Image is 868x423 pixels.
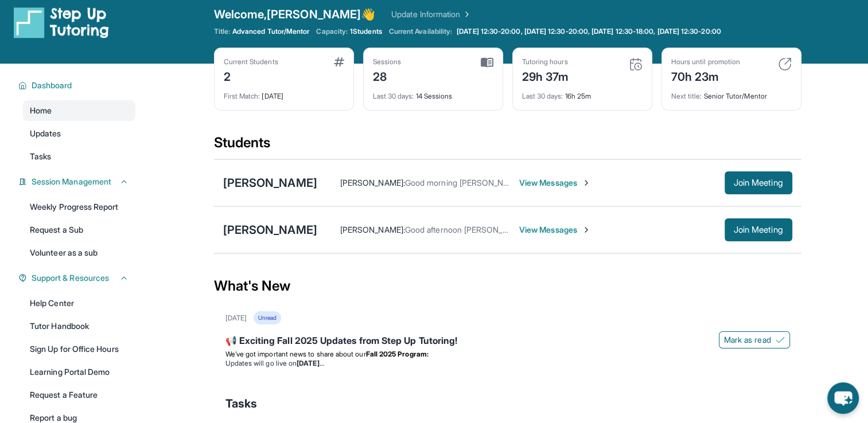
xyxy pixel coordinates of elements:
button: Support & Resources [27,272,129,284]
a: Update Information [391,9,472,20]
span: Capacity: [316,27,348,36]
img: card [778,57,792,71]
div: 14 Sessions [373,85,493,101]
div: 2 [224,66,278,85]
img: Chevron-Right [582,178,591,187]
img: card [629,57,643,71]
a: Tasks [23,146,135,167]
button: Session Management [27,176,129,187]
strong: [DATE] [297,359,324,367]
span: We’ve got important news to share about our [225,350,366,358]
span: Title: [214,27,230,36]
a: Updates [23,123,135,144]
a: Help Center [23,293,135,314]
div: 29h 37m [522,66,569,85]
a: Home [23,100,135,121]
span: Dashboard [32,80,72,91]
img: Chevron-Right [582,225,591,234]
div: Senior Tutor/Mentor [671,85,792,101]
div: 16h 25m [522,85,643,101]
span: Tasks [30,151,51,162]
span: Home [30,105,52,116]
span: Good morning [PERSON_NAME]! I hope all is well. What day would you like to reschedule for [PERSON... [405,178,810,187]
strong: Fall 2025 Program: [366,350,429,358]
div: Current Students [224,57,278,66]
span: Join Meeting [734,179,783,186]
span: View Messages [519,177,591,189]
li: Updates will go live on [225,359,790,368]
span: Current Availability: [389,27,452,36]
span: Next title : [671,92,702,100]
span: Advanced Tutor/Mentor [232,27,309,36]
div: What's New [214,261,801,311]
div: Students [214,134,801,159]
span: Updates [30,128,61,139]
div: Tutoring hours [522,57,569,66]
div: [PERSON_NAME] [223,222,317,238]
img: Chevron Right [460,9,472,20]
a: Request a Feature [23,385,135,405]
button: Mark as read [719,331,790,348]
div: [DATE] [225,314,247,323]
div: 28 [373,66,402,85]
a: Learning Portal Demo [23,362,135,382]
span: Last 30 days : [522,92,563,100]
span: Join Meeting [734,226,783,233]
div: [DATE] [224,85,344,101]
span: First Match : [224,92,260,100]
span: Support & Resources [32,272,109,284]
span: Welcome, [PERSON_NAME] 👋 [214,6,376,22]
button: Join Meeting [725,171,792,194]
div: Hours until promotion [671,57,740,66]
button: chat-button [827,382,859,414]
span: View Messages [519,224,591,236]
img: logo [14,6,109,38]
a: Request a Sub [23,220,135,240]
a: Tutor Handbook [23,316,135,336]
span: [PERSON_NAME] : [340,225,405,234]
div: 70h 23m [671,66,740,85]
a: Sign Up for Office Hours [23,339,135,359]
img: Mark as read [776,335,785,344]
a: Volunteer as a sub [23,242,135,263]
img: card [334,57,344,66]
span: Session Management [32,176,111,187]
button: Dashboard [27,80,129,91]
span: [DATE] 12:30-20:00, [DATE] 12:30-20:00, [DATE] 12:30-18:00, [DATE] 12:30-20:00 [457,27,721,36]
span: Tasks [225,395,257,412]
a: [DATE] 12:30-20:00, [DATE] 12:30-20:00, [DATE] 12:30-18:00, [DATE] 12:30-20:00 [454,27,723,36]
button: Join Meeting [725,218,792,241]
span: 1 Students [350,27,382,36]
img: card [481,57,493,68]
span: [PERSON_NAME] : [340,178,405,187]
a: Weekly Progress Report [23,197,135,217]
span: Last 30 days : [373,92,414,100]
div: 📢 Exciting Fall 2025 Updates from Step Up Tutoring! [225,334,790,350]
div: [PERSON_NAME] [223,175,317,191]
span: Mark as read [724,334,771,346]
div: Unread [254,311,281,324]
div: Sessions [373,57,402,66]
